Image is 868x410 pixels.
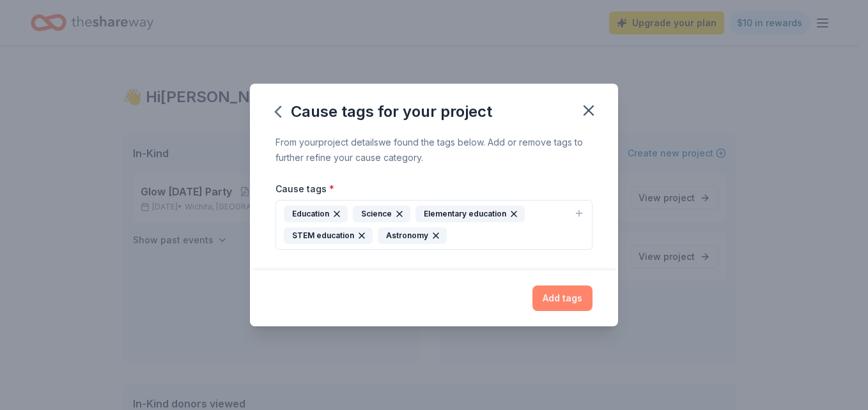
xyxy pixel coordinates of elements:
[284,206,348,222] div: Education
[532,285,593,311] button: Add tags
[415,206,525,222] div: Elementary education
[353,206,410,222] div: Science
[378,227,447,244] div: Astronomy
[284,227,373,244] div: STEM education
[275,102,492,122] div: Cause tags for your project
[275,200,593,250] button: EducationScienceElementary educationSTEM educationAstronomy
[275,135,593,165] div: From your project details we found the tags below. Add or remove tags to further refine your caus...
[275,183,334,195] label: Cause tags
